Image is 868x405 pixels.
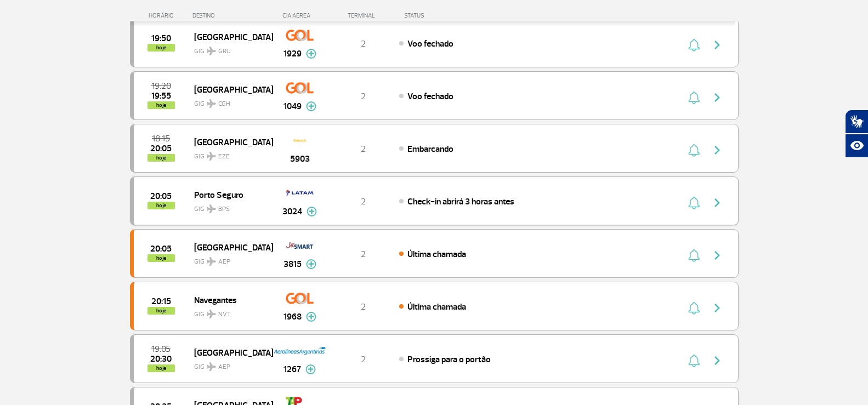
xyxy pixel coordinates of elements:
span: GIG [194,198,264,214]
img: destiny_airplane.svg [207,99,216,108]
span: Navegantes [194,293,264,307]
img: seta-direita-painel-voo.svg [711,301,724,315]
img: sino-painel-voo.svg [688,144,700,157]
span: 2025-08-24 19:55:00 [151,92,171,100]
img: sino-painel-voo.svg [688,354,700,367]
img: sino-painel-voo.svg [688,249,700,262]
span: NVT [218,310,231,320]
span: AEP [218,257,230,267]
span: 2 [361,196,366,207]
span: Embarcando [407,144,453,155]
span: 3815 [283,258,302,271]
button: Abrir tradutor de língua de sinais. [845,110,868,134]
img: seta-direita-painel-voo.svg [711,91,724,104]
img: sino-painel-voo.svg [688,38,700,52]
img: sino-painel-voo.svg [688,91,700,104]
span: GRU [218,47,231,56]
span: 2025-08-24 20:05:00 [150,192,172,200]
span: 2 [361,91,366,102]
div: DESTINO [192,12,273,19]
span: 2025-08-24 18:15:00 [152,135,170,142]
img: destiny_airplane.svg [207,362,216,371]
span: hoje [147,154,175,162]
span: Prossiga para o portão [407,354,491,365]
span: [GEOGRAPHIC_DATA] [194,135,264,149]
span: 2 [361,354,366,365]
button: Abrir recursos assistivos. [845,134,868,158]
span: GIG [194,356,264,372]
span: [GEOGRAPHIC_DATA] [194,30,264,44]
div: STATUS [399,12,488,19]
img: mais-info-painel-voo.svg [305,364,316,374]
span: GIG [194,93,264,109]
span: hoje [147,101,175,109]
span: CGH [218,99,230,109]
span: 2025-08-24 19:05:00 [151,345,171,353]
img: mais-info-painel-voo.svg [307,207,317,216]
img: seta-direita-painel-voo.svg [711,354,724,367]
span: 2025-08-24 20:30:00 [150,355,172,363]
span: 2 [361,144,366,155]
img: mais-info-painel-voo.svg [306,101,316,111]
img: destiny_airplane.svg [207,47,216,55]
img: seta-direita-painel-voo.svg [711,196,724,209]
div: HORÁRIO [133,12,193,19]
span: hoje [147,202,175,209]
span: hoje [147,44,175,52]
span: 5903 [290,152,310,166]
span: 2025-08-24 19:50:00 [151,35,171,42]
span: GIG [194,41,264,56]
img: sino-painel-voo.svg [688,196,700,209]
span: Última chamada [407,301,466,312]
img: sino-painel-voo.svg [688,301,700,315]
span: [GEOGRAPHIC_DATA] [194,240,264,254]
span: EZE [218,152,230,162]
img: destiny_airplane.svg [207,310,216,318]
span: Voo fechado [407,38,453,49]
span: hoje [147,254,175,262]
img: mais-info-painel-voo.svg [306,259,316,269]
span: GIG [194,251,264,267]
span: [GEOGRAPHIC_DATA] [194,345,264,360]
span: hoje [147,307,175,315]
img: seta-direita-painel-voo.svg [711,144,724,157]
img: destiny_airplane.svg [207,152,216,161]
span: AEP [218,362,230,372]
span: 2025-08-24 20:05:00 [150,245,172,253]
span: 2 [361,249,366,260]
span: hoje [147,364,175,372]
span: Porto Seguro [194,187,264,202]
span: 2 [361,38,366,49]
img: destiny_airplane.svg [207,257,216,266]
div: Plugin de acessibilidade da Hand Talk. [845,110,868,158]
span: Check-in abrirá 3 horas antes [407,196,514,207]
span: GIG [194,146,264,162]
span: 1049 [283,100,302,113]
span: [GEOGRAPHIC_DATA] [194,82,264,96]
span: 2025-08-24 20:15:00 [151,298,171,305]
span: 2025-08-24 19:20:00 [151,82,171,90]
img: destiny_airplane.svg [207,204,216,213]
img: mais-info-painel-voo.svg [306,49,316,59]
span: Voo fechado [407,91,453,102]
div: CIA AÉREA [273,12,327,19]
img: seta-direita-painel-voo.svg [711,38,724,52]
img: mais-info-painel-voo.svg [306,312,316,322]
span: 1968 [283,310,302,323]
span: 3024 [282,205,302,218]
span: 1267 [283,363,301,376]
img: seta-direita-painel-voo.svg [711,249,724,262]
span: 2025-08-24 20:05:00 [150,145,172,152]
span: 1929 [283,47,302,60]
span: BPS [218,204,230,214]
div: TERMINAL [327,12,399,19]
span: GIG [194,304,264,320]
span: Última chamada [407,249,466,260]
span: 2 [361,301,366,312]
